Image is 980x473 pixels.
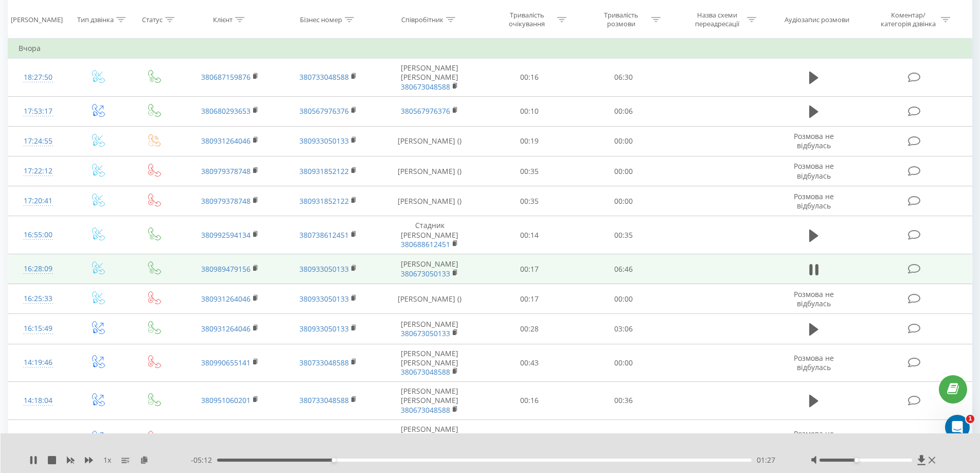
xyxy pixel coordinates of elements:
a: 380931264046 [201,324,251,334]
span: Розмова не відбулась [794,289,834,308]
td: 00:00 [577,156,671,186]
div: 16:28:09 [19,259,58,279]
a: 380680293653 [201,106,251,116]
span: Розмова не відбулась [794,429,834,448]
td: [PERSON_NAME] () [377,126,483,156]
div: 16:25:33 [19,289,58,309]
div: 17:22:12 [19,161,58,181]
td: 00:35 [483,186,577,216]
div: Тип дзвінка [77,15,114,24]
div: Статус [142,15,163,24]
a: 380951060201 [201,395,251,405]
div: 14:18:04 [19,391,58,411]
div: 18:27:50 [19,67,58,87]
div: [PERSON_NAME] [11,15,63,24]
td: [PERSON_NAME] [PERSON_NAME] [377,344,483,382]
td: 00:14 [483,216,577,254]
a: 380688612451 [401,239,450,249]
div: 16:15:49 [19,319,58,339]
td: Стадник [PERSON_NAME] [377,216,483,254]
a: 380931264046 [201,294,251,304]
td: 06:30 [577,59,671,97]
a: 380992594134 [201,230,251,240]
td: 00:16 [483,59,577,97]
a: 380738612451 [299,230,349,240]
span: Розмова не відбулась [794,161,834,180]
a: 380687159876 [201,72,251,82]
td: 00:06 [577,96,671,126]
div: 17:53:17 [19,101,58,121]
td: 00:44 [483,419,577,458]
td: 00:28 [483,314,577,344]
td: [PERSON_NAME] () [377,186,483,216]
a: 380931852122 [299,166,349,176]
td: 00:16 [483,382,577,420]
div: 17:24:55 [19,131,58,151]
a: 380933050133 [299,324,349,334]
span: 01:27 [757,455,775,465]
td: 00:00 [577,284,671,314]
a: 380990655141 [201,358,251,367]
div: Клієнт [213,15,233,24]
td: [PERSON_NAME] () [377,156,483,186]
span: 1 x [103,455,111,465]
td: [PERSON_NAME] [PERSON_NAME] [377,59,483,97]
div: Accessibility label [854,458,859,462]
td: 00:17 [483,284,577,314]
a: 380567976376 [401,106,450,116]
a: 380567976376 [299,106,349,116]
td: 00:00 [577,186,671,216]
span: Розмова не відбулась [794,131,834,150]
td: 06:46 [577,254,671,284]
div: Accessibility label [331,458,335,462]
a: 380933050133 [299,136,349,146]
td: 00:36 [577,382,671,420]
a: 380931852122 [299,196,349,206]
td: Вчора [8,38,972,59]
td: [PERSON_NAME] [377,314,483,344]
td: 03:06 [577,314,671,344]
div: Коментар/категорія дзвінка [878,11,938,28]
a: 380733048588 [299,72,349,82]
td: [PERSON_NAME] [PERSON_NAME] [377,382,483,420]
a: 380673048588 [401,405,450,415]
td: 00:35 [577,216,671,254]
span: Розмова не відбулась [794,191,834,211]
span: 1 [966,415,974,423]
td: 00:19 [483,126,577,156]
iframe: Intercom live chat [945,415,970,440]
div: Назва схеми переадресації [689,11,744,28]
span: - 05:12 [191,455,217,465]
a: 380733048588 [299,395,349,405]
td: 00:00 [577,126,671,156]
a: 380931264046 [201,136,251,146]
span: Розмова не відбулась [794,353,834,372]
a: 380989479156 [201,264,251,274]
td: 00:00 [577,344,671,382]
td: 00:43 [483,344,577,382]
a: 380933050133 [299,294,349,304]
div: 14:19:46 [19,353,58,373]
a: 380979378748 [201,166,251,176]
td: [PERSON_NAME] [377,254,483,284]
td: [PERSON_NAME] [PERSON_NAME] [377,419,483,458]
a: 380733048588 [299,358,349,367]
td: 00:17 [483,254,577,284]
a: 380673048588 [401,367,450,377]
a: 380933050133 [299,264,349,274]
div: Співробітник [401,15,443,24]
div: Тривалість очікування [500,11,555,28]
td: [PERSON_NAME] () [377,284,483,314]
div: Тривалість розмови [594,11,649,28]
a: 380673050133 [401,328,450,338]
div: 16:55:00 [19,225,58,245]
div: Бізнес номер [300,15,342,24]
div: 17:20:41 [19,191,58,211]
a: 380673048588 [401,82,450,92]
a: 380979378748 [201,196,251,206]
div: 14:16:31 [19,428,58,448]
div: Аудіозапис розмови [785,15,849,24]
td: 00:10 [483,96,577,126]
a: 380673050133 [401,269,450,278]
td: 00:35 [483,156,577,186]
